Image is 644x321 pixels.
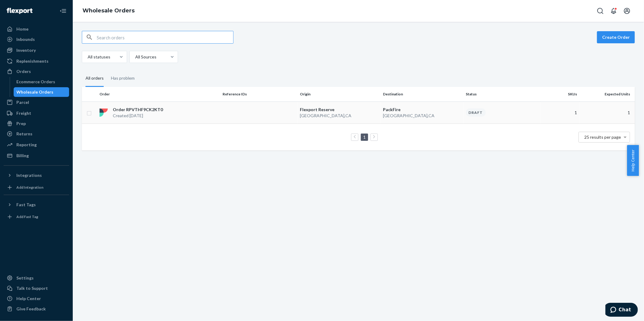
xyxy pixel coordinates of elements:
a: Prep [4,119,69,128]
a: Returns [4,129,69,139]
a: Wholesale Orders [82,7,135,14]
a: Replenishments [4,56,69,66]
a: Help Center [4,294,69,303]
div: Ecommerce Orders [17,79,55,85]
th: Status [464,87,541,101]
button: Create Order [597,31,635,43]
th: Expected Units [580,87,635,101]
td: 1 [580,101,635,124]
span: 25 results per page [585,134,621,140]
div: Talk to Support [16,285,48,291]
button: Close Navigation [57,5,69,17]
a: Orders [4,67,69,76]
p: [GEOGRAPHIC_DATA] , CA [383,113,461,119]
img: Flexport logo [7,8,32,14]
th: Origin [297,87,381,101]
a: Parcel [4,98,69,107]
a: Settings [4,273,69,283]
div: Fast Tags [16,202,36,208]
button: Help Center [627,145,639,176]
button: Give Feedback [4,304,69,314]
div: Wholesale Orders [17,89,54,95]
a: Page 1 is your current page [362,134,367,140]
div: Returns [16,131,32,137]
input: All statuses [87,54,88,60]
div: Integrations [16,172,42,178]
a: Freight [4,108,69,118]
a: Billing [4,151,69,160]
div: Help Center [16,296,41,302]
div: Settings [16,275,34,281]
a: Add Fast Tag [4,212,69,222]
div: Inventory [16,47,36,53]
div: Parcel [16,99,29,105]
th: Reference IDs [220,87,297,101]
button: Talk to Support [4,283,69,293]
ol: breadcrumbs [78,2,139,20]
th: SKUs [541,87,580,101]
a: Inventory [4,45,69,55]
div: Reporting [16,142,37,148]
div: Freight [16,110,31,116]
p: PackFire [383,107,461,113]
button: Open notifications [608,5,620,17]
a: Reporting [4,140,69,150]
div: Has problem [111,70,135,86]
p: Flexport Reserve [300,107,378,113]
a: Home [4,24,69,34]
button: Integrations [4,170,69,180]
th: Destination [381,87,464,101]
div: Prep [16,121,26,127]
div: Draft [466,108,486,117]
div: Add Integration [16,185,43,190]
div: Replenishments [16,58,49,64]
div: Give Feedback [16,306,46,312]
div: Add Fast Tag [16,214,38,219]
img: flexport logo [99,108,108,117]
td: 1 [541,101,580,124]
th: Order [97,87,220,101]
p: [GEOGRAPHIC_DATA] , CA [300,113,378,119]
a: Inbounds [4,35,69,44]
div: Home [16,26,29,32]
input: All Sources [135,54,135,60]
input: Search orders [97,31,233,43]
a: Add Integration [4,183,69,192]
div: Inbounds [16,36,35,42]
iframe: Opens a widget where you can chat to one of our agents [605,303,638,318]
div: All orders [86,70,104,87]
div: Billing [16,153,29,159]
p: Created [DATE] [113,113,163,119]
a: Wholesale Orders [14,87,69,97]
a: Ecommerce Orders [14,77,69,87]
button: Open account menu [621,5,633,17]
button: Open Search Box [594,5,606,17]
p: Order RPVTHF9CK2KT0 [113,107,163,113]
button: Fast Tags [4,200,69,210]
div: Orders [16,68,31,74]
